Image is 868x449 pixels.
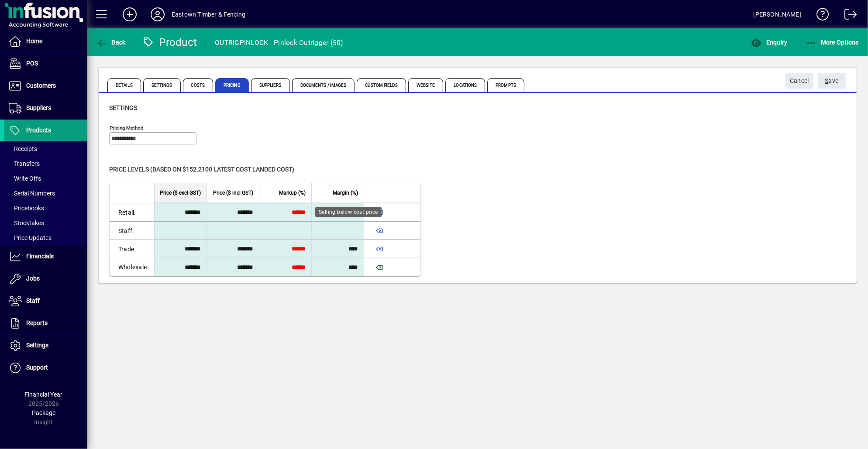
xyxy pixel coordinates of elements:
span: Costs [183,78,214,92]
span: Price levels (based on $152.2100 Latest cost landed cost) [109,166,294,173]
span: Jobs [26,275,40,282]
span: Customers [26,82,56,89]
a: POS [4,53,87,75]
span: Reports [26,319,48,326]
span: Serial Numbers [9,190,55,197]
span: Settings [143,78,181,92]
a: Jobs [4,268,87,290]
button: Enquiry [749,34,789,50]
app-page-header-button: Back [87,34,135,50]
span: Package [32,409,55,416]
span: Website [408,78,444,92]
span: Settings [26,342,48,349]
span: Details [107,78,141,92]
a: Suppliers [4,97,87,119]
span: Stocktakes [9,219,44,226]
span: Margin (%) [333,188,358,198]
span: Products [26,127,51,134]
a: Price Updates [4,230,87,245]
td: Trade. [110,240,154,258]
div: OUTRIGPINLOCK - Pinlock Outrigger (50) [215,36,343,50]
span: Custom Fields [357,78,406,92]
button: Save [818,73,846,89]
a: Support [4,357,87,379]
button: Cancel [785,73,813,89]
a: Write Offs [4,171,87,186]
button: Add [116,7,144,22]
a: Logout [838,2,857,30]
div: Selling below cost price [315,207,382,217]
span: Price ($ incl GST) [214,188,254,198]
a: Transfers [4,156,87,171]
span: Financials [26,253,54,260]
a: Financials [4,246,87,267]
span: Home [26,38,42,45]
span: Enquiry [751,39,787,46]
span: Cancel [790,74,809,88]
span: Suppliers [26,104,51,111]
span: Back [96,39,126,46]
span: Markup (%) [279,188,306,198]
span: Financial Year [25,391,63,398]
a: Pricebooks [4,201,87,216]
span: Suppliers [251,78,290,92]
div: Product [142,35,197,49]
span: Receipts [9,145,37,152]
a: Staff [4,290,87,312]
div: [PERSON_NAME] [754,7,801,21]
span: Pricebooks [9,205,44,212]
span: Prompts [487,78,524,92]
span: More Options [806,39,859,46]
span: Staff [26,297,40,304]
span: Support [26,364,48,371]
span: Price ($ excl GST) [160,188,201,198]
a: Stocktakes [4,216,87,230]
td: Staff. [110,221,154,240]
a: Receipts [4,141,87,156]
span: Pricing [215,78,249,92]
span: Price Updates [9,234,52,241]
a: Home [4,31,87,52]
div: Eastown Timber & Fencing [172,7,245,21]
span: S [825,77,829,84]
td: Wholesale. [110,258,154,276]
a: Serial Numbers [4,186,87,201]
button: More Options [804,34,861,50]
a: Customers [4,75,87,97]
span: Documents / Images [292,78,355,92]
span: Settings [109,104,137,111]
a: Settings [4,335,87,356]
button: Profile [144,7,172,22]
span: ave [825,74,839,88]
a: Knowledge Base [810,2,829,30]
td: Retail. [110,203,154,221]
mat-label: Pricing method [110,125,144,131]
a: Reports [4,312,87,334]
span: Write Offs [9,175,41,182]
span: Locations [445,78,485,92]
button: Back [94,34,128,50]
span: Transfers [9,160,40,167]
span: POS [26,60,38,67]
